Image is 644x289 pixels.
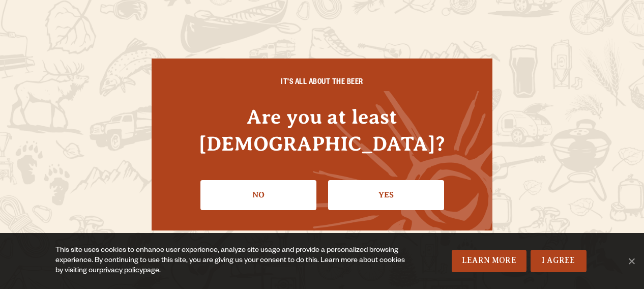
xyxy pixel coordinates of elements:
[328,180,444,210] a: Confirm I'm 21 or older
[626,256,636,266] span: No
[55,246,412,276] div: This site uses cookies to enhance user experience, analyze site usage and provide a personalized ...
[172,79,472,88] h6: IT'S ALL ABOUT THE BEER
[172,103,472,157] h4: Are you at least [DEMOGRAPHIC_DATA]?
[200,180,316,210] a: No
[99,267,143,275] a: privacy policy
[531,250,587,272] a: I Agree
[452,250,526,272] a: Learn More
